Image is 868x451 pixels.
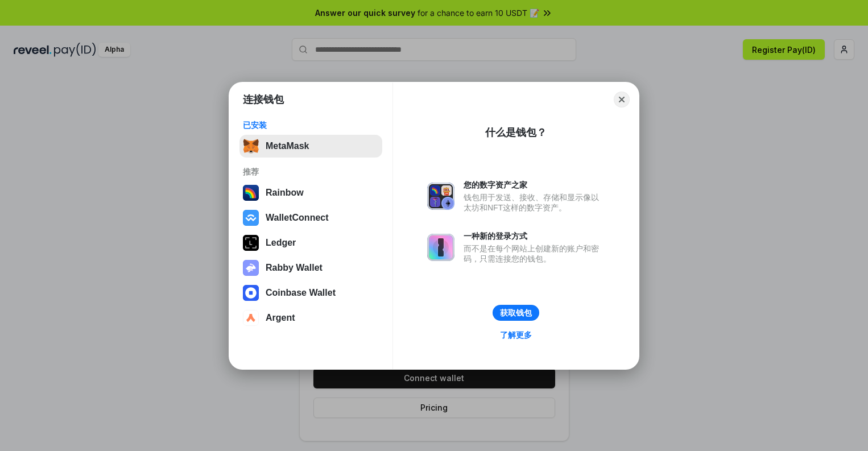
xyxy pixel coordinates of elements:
button: Argent [239,307,382,329]
div: MetaMask [266,141,309,151]
div: Rabby Wallet [266,263,323,273]
button: Rainbow [239,181,382,204]
img: svg+xml,%3Csvg%20xmlns%3D%22http%3A%2F%2Fwww.w3.org%2F2000%2Fsvg%22%20fill%3D%22none%22%20viewBox... [243,260,259,276]
button: Ledger [239,231,382,254]
img: svg+xml,%3Csvg%20width%3D%2228%22%20height%3D%2228%22%20viewBox%3D%220%200%2028%2028%22%20fill%3D... [243,310,259,326]
div: WalletConnect [266,213,329,223]
img: svg+xml,%3Csvg%20width%3D%2228%22%20height%3D%2228%22%20viewBox%3D%220%200%2028%2028%22%20fill%3D... [243,210,259,226]
div: 获取钱包 [500,308,532,318]
img: svg+xml,%3Csvg%20fill%3D%22none%22%20height%3D%2233%22%20viewBox%3D%220%200%2035%2033%22%20width%... [243,138,259,154]
div: 您的数字资产之家 [464,180,605,190]
button: 获取钱包 [493,305,539,321]
div: 一种新的登录方式 [464,231,605,241]
img: svg+xml,%3Csvg%20width%3D%22120%22%20height%3D%22120%22%20viewBox%3D%220%200%20120%20120%22%20fil... [243,185,259,201]
img: svg+xml,%3Csvg%20xmlns%3D%22http%3A%2F%2Fwww.w3.org%2F2000%2Fsvg%22%20width%3D%2228%22%20height%3... [243,235,259,251]
button: Close [614,92,630,107]
img: svg+xml,%3Csvg%20xmlns%3D%22http%3A%2F%2Fwww.w3.org%2F2000%2Fsvg%22%20fill%3D%22none%22%20viewBox... [427,183,454,210]
img: svg+xml,%3Csvg%20xmlns%3D%22http%3A%2F%2Fwww.w3.org%2F2000%2Fsvg%22%20fill%3D%22none%22%20viewBox... [427,234,454,261]
button: MetaMask [239,135,382,158]
div: Ledger [266,238,296,248]
div: 推荐 [243,167,379,177]
button: Coinbase Wallet [239,282,382,304]
div: Rainbow [266,188,304,198]
div: 了解更多 [500,330,532,340]
img: svg+xml,%3Csvg%20width%3D%2228%22%20height%3D%2228%22%20viewBox%3D%220%200%2028%2028%22%20fill%3D... [243,285,259,301]
div: 而不是在每个网站上创建新的账户和密码，只需连接您的钱包。 [464,243,605,264]
button: WalletConnect [239,206,382,229]
a: 了解更多 [493,328,539,342]
div: Argent [266,313,295,323]
div: 已安装 [243,120,379,130]
div: 什么是钱包？ [485,126,547,139]
h1: 连接钱包 [243,93,284,106]
button: Rabby Wallet [239,256,382,279]
div: Coinbase Wallet [266,288,336,298]
div: 钱包用于发送、接收、存储和显示像以太坊和NFT这样的数字资产。 [464,192,605,213]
